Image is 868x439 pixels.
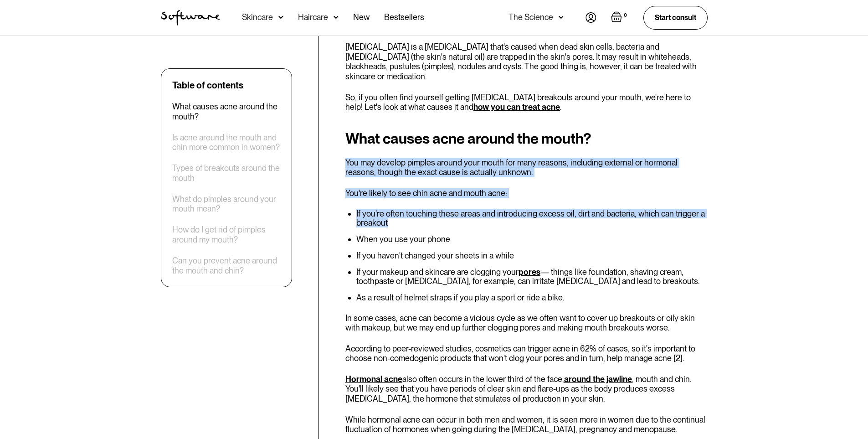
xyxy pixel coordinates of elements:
[172,194,281,214] a: What do pimples around your mouth mean?
[345,344,708,363] p: According to peer-reviewed studies, cosmetics can trigger acne in 62% of cases, so it's important...
[356,209,708,227] li: If you're often touching these areas and introducing excess oil, dirt and bacteria, which can tri...
[242,13,273,22] div: Skincare
[161,10,220,26] img: Software Logo
[356,293,708,302] li: As a result of helmet straps if you play a sport or ride a bike.
[611,11,629,24] a: Open empty cart
[172,133,281,152] a: Is acne around the mouth and chin more common in women?
[519,267,540,277] a: pores
[172,163,281,183] a: Types of breakouts around the mouth
[345,374,708,404] p: also often occurs in the lower third of the face, , mouth and chin. You'll likely see that you ha...
[559,13,564,22] img: arrow down
[298,13,328,22] div: Haircare
[345,158,708,177] p: You may develop pimples around your mouth for many reasons, including external or hormonal reason...
[345,188,708,198] p: You're likely to see chin acne and mouth acne:
[278,13,283,22] img: arrow down
[345,374,402,384] a: Hormonal acne
[345,415,708,434] p: While hormonal acne can occur in both men and women, it is seen more in women due to the continua...
[334,13,339,22] img: arrow down
[508,13,553,22] div: The Science
[345,313,708,333] p: In some cases, acne can become a vicious cycle as we often want to cover up breakouts or oily ski...
[172,80,243,91] div: Table of contents
[622,11,629,20] div: 0
[356,268,708,286] li: If your makeup and skincare are clogging your — things like foundation, shaving cream, toothpaste...
[172,225,281,244] a: How do I get rid of pimples around my mouth?
[564,374,632,384] a: around the jawline
[172,102,281,121] a: What causes acne around the mouth?
[161,10,220,26] a: home
[473,102,560,112] a: how you can treat acne
[345,130,708,147] h2: What causes acne around the mouth?
[643,6,708,29] a: Start consult
[345,42,708,81] p: [MEDICAL_DATA] is a [MEDICAL_DATA] that's caused when dead skin cells, bacteria and [MEDICAL_DATA...
[356,235,708,244] li: When you use your phone
[345,93,708,112] p: So, if you often find yourself getting [MEDICAL_DATA] breakouts around your mouth, we're here to ...
[356,251,708,260] li: If you haven't changed your sheets in a while
[172,256,281,275] a: Can you prevent acne around the mouth and chin?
